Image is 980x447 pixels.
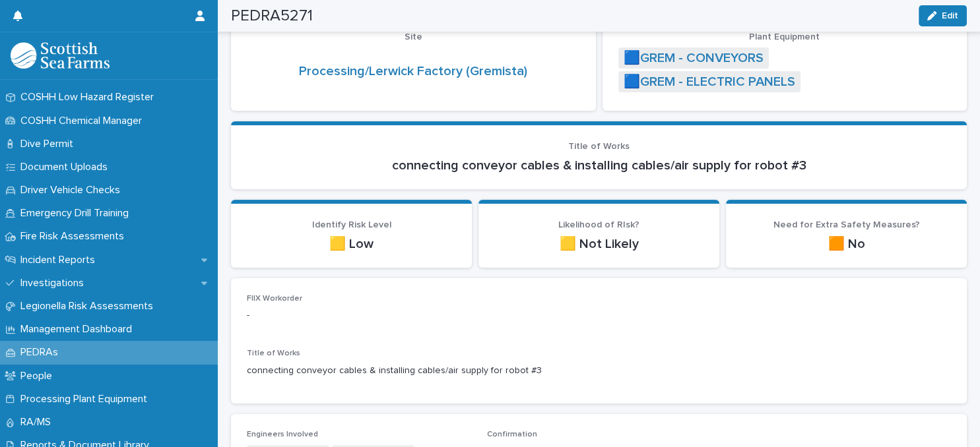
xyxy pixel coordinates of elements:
[15,115,152,127] p: COSHH Chemical Manager
[15,277,94,289] p: Investigations
[247,295,302,303] span: FIIX Workorder
[11,42,110,69] img: bPIBxiqnSb2ggTQWdOVV
[247,236,456,252] p: 🟨 Low
[247,364,951,378] p: connecting conveyor cables & installing cables/air supply for robot #3
[15,300,164,313] p: Legionella Risk Assessments
[624,74,795,90] a: 🟦GREM - ELECTRIC PANELS
[15,393,158,405] p: Processing Plant Equipment
[15,161,118,173] p: Document Uploads
[15,370,63,382] p: People
[919,5,967,26] button: Edit
[247,158,951,173] p: connecting conveyor cables & installing cables/air supply for robot #3
[15,207,139,220] p: Emergency Drill Training
[247,309,471,322] p: -
[568,142,630,151] span: Title of Works
[15,230,135,243] p: Fire Risk Assessments
[15,91,164,104] p: COSHH Low Hazard Register
[624,50,764,66] a: 🟦GREM - CONVEYORS
[942,11,958,20] span: Edit
[15,323,143,336] p: Management Dashboard
[742,236,951,252] p: 🟧 No
[247,349,300,357] span: Title of Works
[312,220,391,229] span: Identify Risk Level
[15,416,61,429] p: RA/MS
[494,236,703,252] p: 🟨 Not Likely
[15,254,106,266] p: Incident Reports
[773,220,920,229] span: Need for Extra Safety Measures?
[558,220,639,229] span: Likelihood of RIsk?
[15,138,84,150] p: Dive Permit
[749,32,820,42] span: Plant Equipment
[15,184,131,196] p: Driver Vehicle Checks
[487,431,537,438] span: Confirmation
[231,7,313,26] h2: PEDRA5271
[299,63,527,79] a: Processing/Lerwick Factory (Gremista)
[247,431,318,438] span: Engineers Involved
[15,346,69,359] p: PEDRAs
[405,32,422,42] span: Site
